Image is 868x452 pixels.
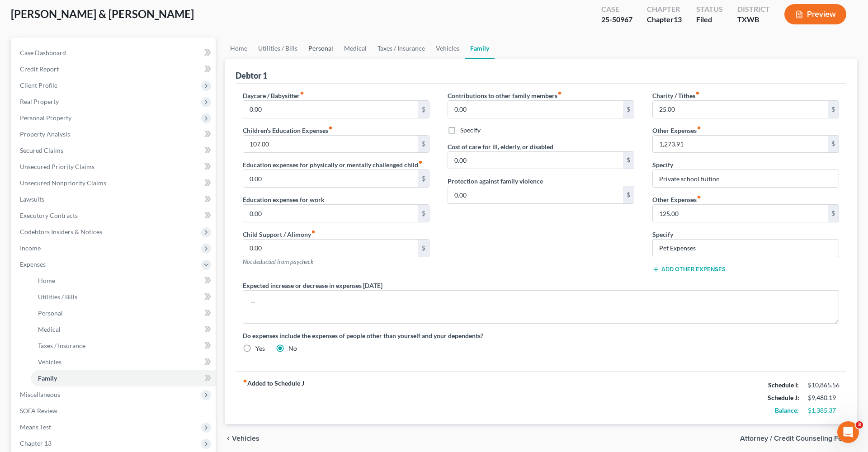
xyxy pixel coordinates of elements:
span: Expenses [20,260,46,268]
div: Chapter [647,14,682,25]
label: Other Expenses [652,126,701,135]
strong: Schedule J: [768,394,799,401]
a: Unsecured Priority Claims [13,159,216,175]
a: Case Dashboard [13,45,216,61]
input: -- [653,205,828,222]
span: Personal [38,309,63,317]
div: Filed [696,14,723,25]
input: -- [243,136,418,153]
iframe: Intercom live chat [837,421,859,443]
label: Yes [255,344,265,353]
span: Miscellaneous [20,391,60,398]
div: Chapter [647,4,682,14]
a: Medical [31,321,216,338]
label: No [288,344,297,353]
i: chevron_left [225,435,232,442]
span: Personal Property [20,114,71,122]
label: Other Expenses [652,195,701,204]
span: Lawsuits [20,195,44,203]
span: Secured Claims [20,146,63,154]
label: Children's Education Expenses [243,126,333,135]
a: Family [465,38,495,59]
input: Specify... [653,170,839,187]
div: Case [601,4,632,14]
input: -- [653,136,828,153]
a: Executory Contracts [13,207,216,224]
button: Preview [784,4,846,24]
a: Personal [31,305,216,321]
label: Contributions to other family members [448,91,562,100]
div: $9,480.19 [808,393,839,402]
span: 13 [674,15,682,24]
a: Lawsuits [13,191,216,207]
button: Attorney / Credit Counseling Fees chevron_right [740,435,857,442]
div: $ [418,101,429,118]
i: fiber_manual_record [697,195,701,199]
input: -- [243,101,418,118]
i: fiber_manual_record [311,230,316,234]
span: Attorney / Credit Counseling Fees [740,435,850,442]
span: Executory Contracts [20,212,78,219]
div: $ [623,186,634,203]
a: Taxes / Insurance [31,338,216,354]
span: Real Property [20,98,59,105]
span: 3 [856,421,863,428]
span: Home [38,277,55,284]
span: Income [20,244,41,252]
span: Case Dashboard [20,49,66,56]
div: $ [623,101,634,118]
label: Cost of care for ill, elderly, or disabled [448,142,553,151]
input: -- [448,186,623,203]
i: fiber_manual_record [300,91,304,95]
input: -- [448,101,623,118]
label: Daycare / Babysitter [243,91,304,100]
div: $ [828,136,839,153]
a: Secured Claims [13,142,216,159]
strong: Added to Schedule J [243,379,304,417]
a: Taxes / Insurance [372,38,430,59]
label: Education expenses for physically or mentally challenged child [243,160,423,169]
div: $ [623,152,634,169]
a: Utilities / Bills [31,289,216,305]
a: Family [31,370,216,386]
i: fiber_manual_record [243,379,247,383]
div: $ [418,136,429,153]
strong: Balance: [775,406,799,414]
input: -- [653,101,828,118]
a: SOFA Review [13,403,216,419]
input: Specify... [653,240,839,257]
label: Expected increase or decrease in expenses [DATE] [243,281,382,290]
span: Not deducted from paycheck [243,258,313,265]
span: Vehicles [38,358,61,366]
div: $ [418,240,429,257]
div: $10,865.56 [808,381,839,390]
label: Education expenses for work [243,195,325,204]
a: Property Analysis [13,126,216,142]
div: Status [696,4,723,14]
span: Means Test [20,423,51,431]
a: Utilities / Bills [253,38,303,59]
i: fiber_manual_record [557,91,562,95]
a: Unsecured Nonpriority Claims [13,175,216,191]
span: Unsecured Priority Claims [20,163,94,170]
div: $ [418,205,429,222]
span: Codebtors Insiders & Notices [20,228,102,235]
div: Debtor 1 [236,70,267,81]
a: Home [225,38,253,59]
i: fiber_manual_record [328,126,333,130]
label: Specify [460,126,481,135]
label: Protection against family violence [448,176,543,186]
i: fiber_manual_record [697,126,701,130]
a: Credit Report [13,61,216,77]
div: $1,385.37 [808,406,839,415]
input: -- [243,240,418,257]
span: Vehicles [232,435,259,442]
span: [PERSON_NAME] & [PERSON_NAME] [11,7,194,20]
span: Chapter 13 [20,439,52,447]
span: Medical [38,325,61,333]
div: $ [828,101,839,118]
i: fiber_manual_record [418,160,423,165]
span: SOFA Review [20,407,57,414]
span: Credit Report [20,65,59,73]
input: -- [448,152,623,169]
